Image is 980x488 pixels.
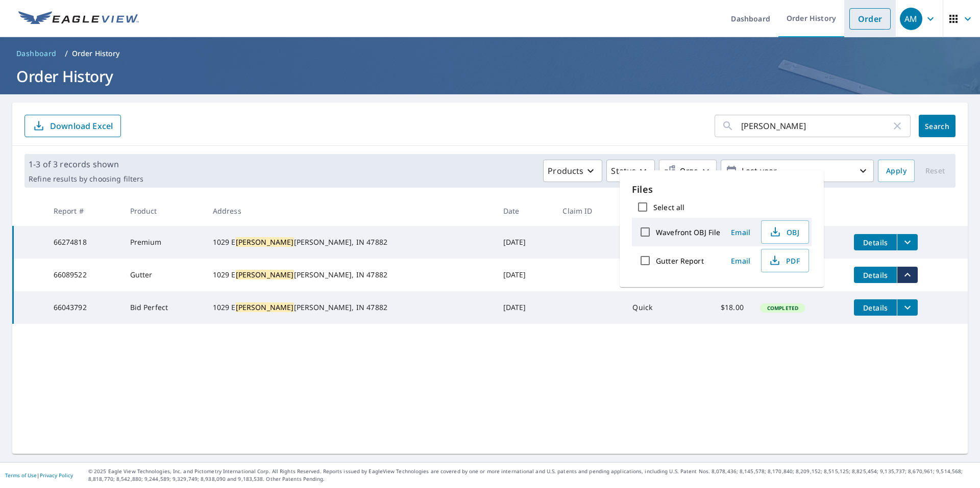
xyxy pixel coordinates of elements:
[860,238,891,247] span: Details
[236,237,294,247] mark: [PERSON_NAME]
[860,303,891,313] span: Details
[18,11,139,27] img: EV Logo
[45,226,122,259] td: 66274818
[624,291,692,324] td: Quick
[897,299,918,316] button: filesDropdownBtn-66043792
[606,160,655,182] button: Status
[854,234,897,250] button: detailsBtn-66274818
[659,160,717,182] button: Orgs
[738,162,857,180] p: Last year
[741,112,891,140] input: Address, Report #, Claim ID, etc.
[653,202,684,212] label: Select all
[897,267,918,283] button: filesDropdownBtn-66089522
[728,227,753,237] span: Email
[768,226,800,238] span: OBJ
[543,160,602,182] button: Products
[900,8,922,30] div: AM
[65,47,68,60] li: /
[213,270,487,280] div: 1029 E [PERSON_NAME], IN 47882
[29,174,143,184] p: Refine results by choosing filters
[548,165,583,177] p: Products
[236,302,294,312] mark: [PERSON_NAME]
[12,66,968,87] h1: Order History
[761,249,809,272] button: PDF
[29,158,143,170] p: 1-3 of 3 records shown
[16,48,57,59] span: Dashboard
[611,165,636,177] p: Status
[12,45,61,62] a: Dashboard
[205,196,495,226] th: Address
[664,165,698,177] span: Orgs
[724,253,757,269] button: Email
[24,115,121,137] button: Download Excel
[721,160,874,182] button: Last year
[927,121,947,131] span: Search
[45,291,122,324] td: 66043792
[12,45,968,62] nav: breadcrumb
[122,259,205,291] td: Gutter
[72,48,120,59] p: Order History
[728,256,753,266] span: Email
[40,472,73,479] a: Privacy Policy
[495,196,555,226] th: Date
[656,227,720,237] label: Wavefront OBJ File
[761,220,809,244] button: OBJ
[5,472,37,479] a: Terms of Use
[45,259,122,291] td: 66089522
[878,160,915,182] button: Apply
[854,299,897,316] button: detailsBtn-66043792
[88,468,975,483] p: © 2025 Eagle View Technologies, Inc. and Pictometry International Corp. All Rights Reserved. Repo...
[860,270,891,280] span: Details
[5,472,73,478] p: |
[213,302,487,313] div: 1029 E [PERSON_NAME], IN 47882
[122,196,205,226] th: Product
[122,291,205,324] td: Bid Perfect
[761,304,804,312] span: Completed
[692,291,752,324] td: $18.00
[919,115,955,137] button: Search
[122,226,205,259] td: Premium
[213,237,487,247] div: 1029 E [PERSON_NAME], IN 47882
[495,291,555,324] td: [DATE]
[495,259,555,291] td: [DATE]
[656,256,704,266] label: Gutter Report
[897,234,918,250] button: filesDropdownBtn-66274818
[768,254,800,267] span: PDF
[854,267,897,283] button: detailsBtn-66089522
[632,183,812,196] p: Files
[886,165,906,177] span: Apply
[554,196,624,226] th: Claim ID
[236,270,294,279] mark: [PERSON_NAME]
[849,8,891,30] a: Order
[495,226,555,259] td: [DATE]
[724,224,757,240] button: Email
[45,196,122,226] th: Report #
[50,120,113,132] p: Download Excel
